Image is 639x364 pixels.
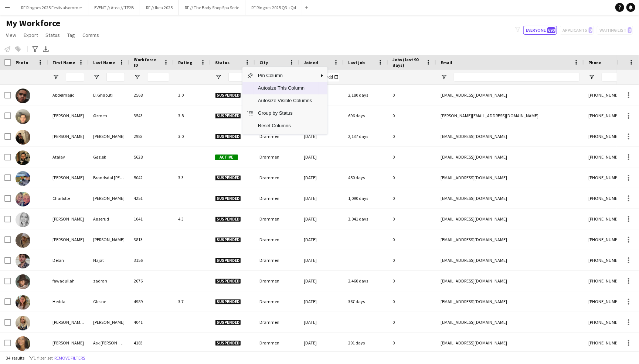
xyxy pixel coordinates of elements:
[388,229,436,250] div: 0
[24,32,38,38] span: Export
[6,32,16,38] span: View
[48,250,89,270] div: Delan
[392,57,423,68] span: Jobs (last 90 days)
[106,73,125,82] input: Last Name Filter Input
[88,0,140,15] button: EVENT // Atea // TP2B
[255,167,299,188] div: Drammen
[436,209,584,229] div: [EMAIL_ADDRESS][DOMAIN_NAME]
[441,60,452,65] span: Email
[174,291,211,312] div: 3.7
[174,209,211,229] div: 4.3
[254,107,316,119] span: Group by Status
[140,0,179,15] button: RF // Ikea 2025
[388,105,436,126] div: 0
[45,32,60,38] span: Status
[254,69,316,82] span: Pin Column
[82,32,99,38] span: Comms
[215,74,222,80] button: Open Filter Menu
[344,105,388,126] div: 696 days
[16,192,30,207] img: Charlotte Liseth
[344,85,388,105] div: 2,180 days
[93,74,100,80] button: Open Filter Menu
[215,340,241,346] span: Suspended
[89,126,129,146] div: [PERSON_NAME]
[16,212,30,227] img: Christina Aaserud
[48,291,89,312] div: Hedda
[245,0,302,15] button: RF Ringnes 2025 Q3 +Q4
[89,271,129,291] div: zadran
[255,291,299,312] div: Drammen
[89,291,129,312] div: Glesne
[215,93,241,98] span: Suspended
[388,167,436,188] div: 0
[436,271,584,291] div: [EMAIL_ADDRESS][DOMAIN_NAME]
[436,167,584,188] div: [EMAIL_ADDRESS][DOMAIN_NAME]
[436,291,584,312] div: [EMAIL_ADDRESS][DOMAIN_NAME]
[317,73,339,82] input: Joined Filter Input
[215,196,241,201] span: Suspended
[89,209,129,229] div: Aaserud
[215,299,241,305] span: Suspended
[255,271,299,291] div: Drammen
[89,85,129,105] div: El Ghaouti
[436,312,584,332] div: [EMAIL_ADDRESS][DOMAIN_NAME]
[255,147,299,167] div: Drammen
[89,333,129,353] div: Ask [PERSON_NAME]
[388,312,436,332] div: 0
[588,74,595,80] button: Open Filter Menu
[89,167,129,188] div: Brandsdal [PERSON_NAME]
[64,30,78,40] a: Tag
[304,60,318,65] span: Joined
[215,134,241,139] span: Suspended
[129,291,174,312] div: 4989
[299,229,344,250] div: [DATE]
[436,333,584,353] div: [EMAIL_ADDRESS][DOMAIN_NAME]
[21,30,41,40] a: Export
[344,167,388,188] div: 450 days
[254,94,316,107] span: Autosize Visible Columns
[215,175,241,181] span: Suspended
[344,271,388,291] div: 2,460 days
[89,105,129,126] div: Øzmen
[52,74,59,80] button: Open Filter Menu
[388,271,436,291] div: 0
[254,82,316,94] span: Autosize This Column
[215,258,241,263] span: Suspended
[436,188,584,208] div: [EMAIL_ADDRESS][DOMAIN_NAME]
[129,209,174,229] div: 1041
[348,60,365,65] span: Last job
[254,119,316,132] span: Reset Columns
[299,291,344,312] div: [DATE]
[454,73,579,82] input: Email Filter Input
[48,312,89,332] div: [PERSON_NAME] [PERSON_NAME]
[16,274,30,289] img: fawadullah zadran
[344,188,388,208] div: 1,090 days
[89,312,129,332] div: [PERSON_NAME]
[547,27,555,33] span: 690
[134,57,160,68] span: Workforce ID
[299,209,344,229] div: [DATE]
[174,126,211,146] div: 3.0
[523,26,557,35] button: Everyone690
[89,188,129,208] div: [PERSON_NAME]
[388,188,436,208] div: 0
[16,89,30,103] img: Abdelmajid El Ghaouti
[344,209,388,229] div: 3,041 days
[388,126,436,146] div: 0
[129,250,174,270] div: 3156
[215,320,241,325] span: Suspended
[15,0,88,15] button: RF Ringnes 2025 Festivalsommer
[48,188,89,208] div: Charlotte
[388,209,436,229] div: 0
[255,229,299,250] div: Drammen
[215,278,241,284] span: Suspended
[299,312,344,332] div: [DATE]
[129,126,174,146] div: 2983
[48,105,89,126] div: [PERSON_NAME]
[299,250,344,270] div: [DATE]
[134,74,140,80] button: Open Filter Menu
[16,233,30,248] img: Daniel Phan
[89,250,129,270] div: Najat
[344,126,388,146] div: 2,137 days
[436,250,584,270] div: [EMAIL_ADDRESS][DOMAIN_NAME]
